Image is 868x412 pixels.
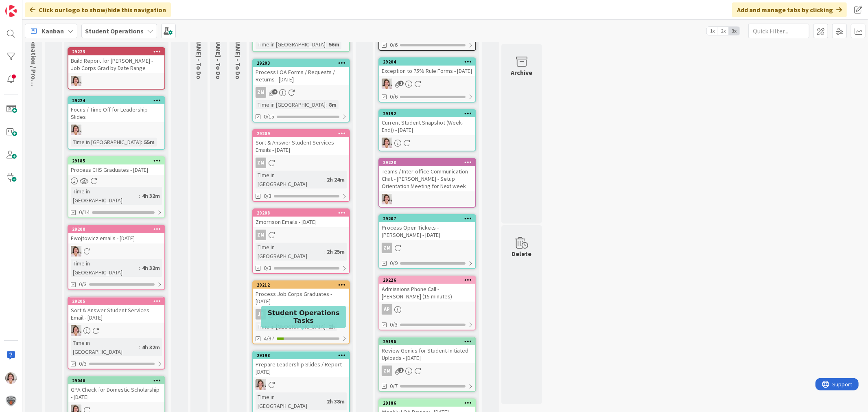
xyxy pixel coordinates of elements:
[382,194,392,204] img: EW
[141,138,142,147] span: :
[253,59,349,85] div: 29203Process LOA Forms / Requests / Returns - [DATE]
[71,246,81,256] img: EW
[264,309,343,324] h5: Student Operations Tasks
[253,209,349,217] div: 29208
[253,217,349,227] div: Zmorrison Emails - [DATE]
[256,309,266,320] div: JR
[253,209,349,227] div: 29208Zmorrison Emails - [DATE]
[379,366,475,376] div: ZM
[379,399,475,407] div: 29186
[390,259,398,267] span: 0/9
[327,100,339,109] div: 8m
[71,187,139,205] div: Time in [GEOGRAPHIC_DATA]
[68,97,164,122] div: 29224Focus / Time Off for Leadership Slides
[383,160,475,165] div: 29228
[379,243,475,253] div: ZM
[383,277,475,283] div: 29226
[253,379,349,390] div: EW
[68,384,164,402] div: GPA Check for Domestic Scholarship - [DATE]
[264,264,271,272] span: 0/3
[68,55,164,73] div: Build Report for [PERSON_NAME] - Job Corps Grad by Date Range
[71,259,139,277] div: Time in [GEOGRAPHIC_DATA]
[140,343,162,352] div: 4h 32m
[256,392,324,410] div: Time in [GEOGRAPHIC_DATA]
[68,157,164,164] div: 29185
[68,325,164,336] div: EW
[379,110,475,135] div: 29192Current Student Snapshot (Week-End)) - [DATE]
[324,247,325,256] span: :
[68,233,164,243] div: Ewojtowicz emails - [DATE]
[379,138,475,148] div: EW
[68,76,164,86] div: EW
[68,305,164,323] div: Sort & Answer Student Services Email - [DATE]
[5,5,17,17] img: Visit kanbanzone.com
[257,131,349,136] div: 29209
[253,130,349,137] div: 29209
[325,247,347,256] div: 2h 25m
[79,280,87,289] span: 0/3
[324,397,325,406] span: :
[379,58,475,66] div: 29204
[72,298,164,304] div: 29205
[382,366,392,376] div: ZM
[379,304,475,315] div: AP
[79,208,90,217] span: 0/14
[256,100,326,109] div: Time in [GEOGRAPHIC_DATA]
[140,191,162,200] div: 4h 32m
[379,222,475,240] div: Process Open Tickets - [PERSON_NAME] - [DATE]
[140,263,162,272] div: 4h 32m
[30,8,38,119] span: Future Automation / Process Building
[68,104,164,122] div: Focus / Time Off for Leadership Slides
[390,320,398,329] span: 0/3
[383,59,475,65] div: 29204
[718,27,729,35] span: 2x
[139,191,140,200] span: :
[68,377,164,384] div: 29046
[214,8,223,79] span: Eric - To Do
[68,298,164,305] div: 29205
[256,243,324,261] div: Time in [GEOGRAPHIC_DATA]
[257,353,349,358] div: 29198
[253,158,349,168] div: ZM
[72,158,164,164] div: 29185
[25,2,171,17] div: Click our logo to show/hide this navigation
[5,373,17,384] img: EW
[68,125,164,135] div: EW
[379,215,475,222] div: 29207
[379,276,475,302] div: 29226Admissions Phone Call - [PERSON_NAME] (15 minutes)
[383,339,475,344] div: 29196
[272,89,278,94] span: 2
[257,210,349,216] div: 29208
[379,110,475,117] div: 29192
[379,215,475,240] div: 29207Process Open Tickets - [PERSON_NAME] - [DATE]
[326,100,327,109] span: :
[68,226,164,233] div: 29200
[68,246,164,256] div: EW
[253,281,349,307] div: 29212Process Job Corps Graduates - [DATE]
[732,2,847,17] div: Add and manage tabs by clicking
[68,157,164,175] div: 29185Process CHS Graduates - [DATE]
[85,27,144,35] b: Student Operations
[257,60,349,66] div: 29203
[68,226,164,243] div: 29200Ewojtowicz emails - [DATE]
[325,397,347,406] div: 2h 38m
[382,243,392,253] div: ZM
[253,59,349,67] div: 29203
[253,359,349,377] div: Prepare Leadership Slides / Report - [DATE]
[383,400,475,406] div: 29186
[72,226,164,232] div: 29200
[253,137,349,155] div: Sort & Answer Student Services Emails - [DATE]
[71,76,81,86] img: EW
[71,138,141,147] div: Time in [GEOGRAPHIC_DATA]
[68,48,164,73] div: 29223Build Report for [PERSON_NAME] - Job Corps Grad by Date Range
[256,40,326,49] div: Time in [GEOGRAPHIC_DATA]
[707,27,718,35] span: 1x
[71,338,139,356] div: Time in [GEOGRAPHIC_DATA]
[79,359,87,368] span: 0/3
[256,171,324,188] div: Time in [GEOGRAPHIC_DATA]
[379,159,475,191] div: 29228Teams / Inter-office Communication - Chat - [PERSON_NAME] - Setup Orientation Meeting for Ne...
[390,92,398,101] span: 0/6
[382,138,392,148] img: EW
[379,66,475,76] div: Exception to 75% Rule Forms - [DATE]
[253,130,349,155] div: 29209Sort & Answer Student Services Emails - [DATE]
